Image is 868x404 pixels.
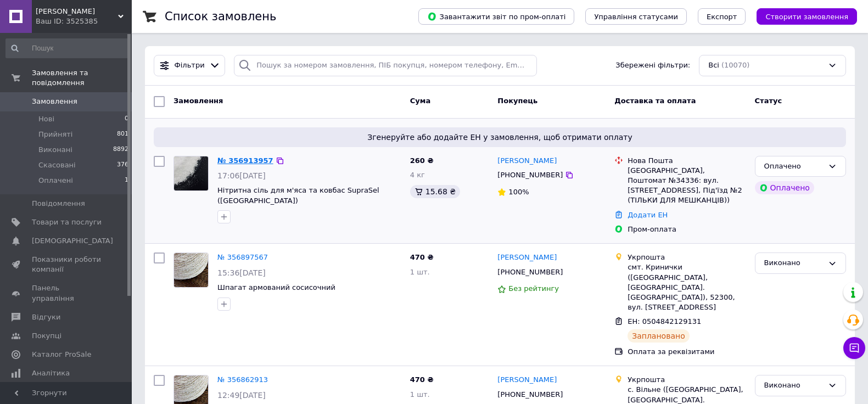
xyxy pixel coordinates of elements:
[585,8,687,25] button: Управління статусами
[32,350,91,360] span: Каталог ProSale
[764,257,824,269] div: Виконано
[628,329,690,343] div: Заплановано
[217,283,335,291] a: Шпагат армований сосисочний
[32,255,102,274] span: Показники роботи компанії
[497,97,537,105] span: Покупець
[707,13,737,21] span: Експорт
[628,156,746,166] div: Нова Пошта
[843,337,865,359] button: Чат з покупцем
[32,312,60,322] span: Відгуки
[757,8,857,25] button: Створити замовлення
[628,225,746,234] div: Пром-оплата
[418,8,574,25] button: Завантажити звіт по пром-оплаті
[410,171,425,179] span: 4 кг
[628,166,746,206] div: [GEOGRAPHIC_DATA], Поштомат №34336: вул. [STREET_ADDRESS], Під'їзд №2 (ТІЛЬКИ ДЛЯ МЕШКАНЦІВ))
[32,199,85,209] span: Повідомлення
[5,38,130,58] input: Пошук
[427,12,565,21] span: Завантажити звіт по пром-оплаті
[508,284,559,293] span: Без рейтингу
[410,375,434,384] span: 470 ₴
[708,60,719,71] span: Всі
[174,253,208,287] img: Фото товару
[508,188,529,196] span: 100%
[628,375,746,385] div: Укрпошта
[594,13,678,21] span: Управління статусами
[125,114,128,124] span: 0
[217,156,273,165] a: № 356913957
[38,176,73,186] span: Оплачені
[32,331,61,341] span: Покупці
[173,156,209,191] a: Фото товару
[36,16,132,26] div: Ваш ID: 3525385
[410,390,430,399] span: 1 шт.
[165,10,276,23] h1: Список замовлень
[497,156,557,166] a: [PERSON_NAME]
[628,317,701,326] span: ЕН: 0504842129131
[628,211,668,219] a: Додати ЕН
[234,55,537,76] input: Пошук за номером замовлення, ПІБ покупця, номером телефону, Email, номером накладної
[495,265,565,279] div: [PHONE_NUMBER]
[410,253,434,261] span: 470 ₴
[217,391,266,400] span: 12:49[DATE]
[497,375,557,385] a: [PERSON_NAME]
[765,13,848,21] span: Створити замовлення
[628,262,746,312] div: смт. Кринички ([GEOGRAPHIC_DATA], [GEOGRAPHIC_DATA]. [GEOGRAPHIC_DATA]), 52300, вул. [STREET_ADDR...
[764,161,824,172] div: Оплачено
[38,145,72,155] span: Виконані
[173,252,209,288] a: Фото товару
[32,236,113,246] span: [DEMOGRAPHIC_DATA]
[628,347,746,357] div: Оплата за реквізитами
[174,156,208,190] img: Фото товару
[117,130,128,139] span: 801
[38,160,76,170] span: Скасовані
[158,132,842,143] span: Згенеруйте або додайте ЕН у замовлення, щоб отримати оплату
[32,68,132,88] span: Замовлення та повідомлення
[32,97,77,106] span: Замовлення
[32,283,102,303] span: Панель управління
[764,380,824,391] div: Виконано
[410,156,434,165] span: 260 ₴
[113,145,128,155] span: 8892
[410,185,460,198] div: 15.68 ₴
[217,375,268,384] a: № 356862913
[32,217,102,227] span: Товари та послуги
[410,97,430,105] span: Cума
[175,60,205,71] span: Фільтри
[495,388,565,402] div: [PHONE_NUMBER]
[698,8,746,25] button: Експорт
[497,252,557,263] a: [PERSON_NAME]
[38,130,72,139] span: Прийняті
[615,60,690,71] span: Збережені фільтри:
[38,114,54,124] span: Нові
[217,268,266,277] span: 15:36[DATE]
[117,160,128,170] span: 376
[125,176,128,186] span: 1
[217,171,266,180] span: 17:06[DATE]
[173,97,223,105] span: Замовлення
[721,61,750,69] span: (10070)
[36,7,118,16] span: Аромат Дерева
[217,253,268,261] a: № 356897567
[755,181,814,194] div: Оплачено
[410,268,430,276] span: 1 шт.
[217,186,379,205] a: Нітритна сіль для м'яса та ковбас SupraSel ([GEOGRAPHIC_DATA])
[614,97,696,105] span: Доставка та оплата
[628,252,746,262] div: Укрпошта
[755,97,782,105] span: Статус
[746,12,857,20] a: Створити замовлення
[495,168,565,182] div: [PHONE_NUMBER]
[32,368,70,378] span: Аналітика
